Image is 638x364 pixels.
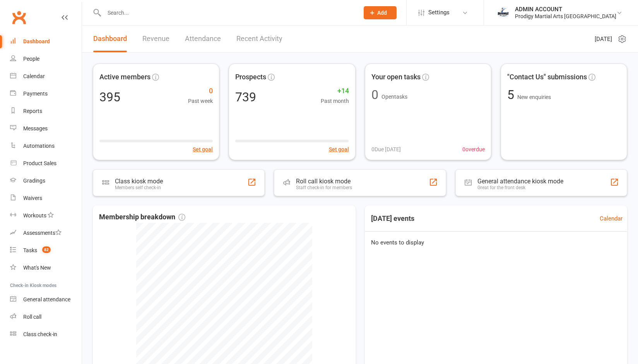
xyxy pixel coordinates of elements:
a: Automations [10,137,82,155]
a: Revenue [142,26,169,52]
div: General attendance kiosk mode [477,178,563,185]
div: What's New [23,265,51,271]
a: Calendar [10,68,82,85]
input: Search... [102,7,354,18]
div: Roll call kiosk mode [296,178,352,185]
div: People [23,56,39,62]
div: Class kiosk mode [115,178,163,185]
a: Calendar [600,214,623,223]
div: Staff check-in for members [296,185,352,190]
a: Product Sales [10,155,82,172]
div: Roll call [23,314,41,320]
a: Assessments [10,224,82,242]
span: +14 [321,85,349,97]
div: Reports [23,108,42,114]
div: Product Sales [23,160,56,166]
div: Messages [23,125,48,132]
a: Waivers [10,190,82,207]
span: Membership breakdown [99,212,185,223]
span: 82 [42,246,51,253]
div: Calendar [23,73,45,79]
div: 739 [235,91,256,103]
span: Past month [321,97,349,105]
span: "Contact Us" submissions [507,72,587,83]
span: Open tasks [381,94,407,100]
span: Add [377,10,387,16]
span: Settings [428,4,450,21]
div: Payments [23,91,48,97]
div: No events to display [362,232,631,253]
span: 0 Due [DATE] [371,145,401,154]
a: Messages [10,120,82,137]
a: Tasks 82 [10,242,82,259]
span: New enquiries [517,94,551,100]
div: Prodigy Martial Arts [GEOGRAPHIC_DATA] [515,13,616,20]
div: Great for the front desk [477,185,563,190]
span: 0 overdue [462,145,485,154]
button: Add [364,6,397,19]
a: Dashboard [10,33,82,50]
img: thumb_image1686208220.png [496,5,511,21]
a: What's New [10,259,82,277]
h3: [DATE] events [365,212,421,226]
a: Workouts [10,207,82,224]
div: ADMIN ACCOUNT [515,6,616,13]
div: 0 [371,89,378,101]
a: Gradings [10,172,82,190]
div: Tasks [23,247,37,253]
a: Dashboard [93,26,127,52]
div: 395 [99,91,120,103]
a: Attendance [185,26,221,52]
div: Assessments [23,230,62,236]
span: [DATE] [595,34,612,44]
a: Roll call [10,308,82,326]
div: Members self check-in [115,185,163,190]
span: Active members [99,72,151,83]
button: Set goal [329,145,349,154]
a: General attendance kiosk mode [10,291,82,308]
span: Past week [188,97,213,105]
span: 5 [507,87,517,102]
div: Waivers [23,195,42,201]
a: Payments [10,85,82,103]
div: Automations [23,143,55,149]
a: Clubworx [9,8,29,27]
div: Workouts [23,212,46,219]
a: People [10,50,82,68]
a: Recent Activity [236,26,282,52]
div: Gradings [23,178,45,184]
button: Set goal [193,145,213,154]
div: Dashboard [23,38,50,44]
a: Reports [10,103,82,120]
span: Prospects [235,72,266,83]
div: Class check-in [23,331,57,337]
span: 0 [188,85,213,97]
span: Your open tasks [371,72,421,83]
div: General attendance [23,296,70,302]
a: Class kiosk mode [10,326,82,343]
